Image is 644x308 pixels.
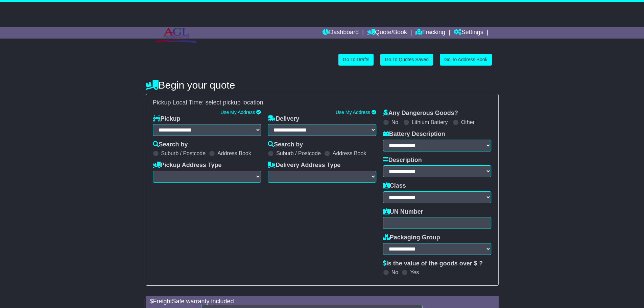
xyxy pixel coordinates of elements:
label: Yes [410,269,419,276]
a: Go To Quotes Saved [380,54,433,66]
label: Description [383,157,422,164]
label: Search by [153,141,188,148]
label: Packaging Group [383,234,440,241]
span: select pickup location [206,99,263,106]
label: Delivery Address Type [268,162,340,169]
label: Suburb / Postcode [276,150,321,157]
label: Other [461,119,475,125]
label: Pickup [153,115,181,123]
label: Pickup Address Type [153,162,222,169]
label: No [391,119,398,125]
label: Suburb / Postcode [161,150,206,157]
label: Search by [268,141,303,148]
a: Quote/Book [367,27,407,39]
a: Tracking [415,27,445,39]
label: Any Dangerous Goods? [383,110,458,117]
a: Dashboard [323,27,359,39]
label: Lithium Battery [412,119,448,125]
label: UN Number [383,208,423,216]
div: Pickup Local Time: [149,99,495,106]
label: Class [383,182,406,190]
a: Go To Drafts [338,54,374,66]
label: Address Book [217,150,251,157]
label: Is the value of the goods over $ ? [383,260,483,267]
label: No [391,269,398,276]
label: Battery Description [383,131,445,138]
label: Delivery [268,115,299,123]
label: Address Book [333,150,366,157]
div: $ FreightSafe warranty included [146,298,498,305]
a: Settings [454,27,483,39]
a: Go To Address Book [440,54,492,66]
a: Use My Address [336,110,370,115]
a: Use My Address [220,110,255,115]
h4: Begin your quote [146,79,499,91]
